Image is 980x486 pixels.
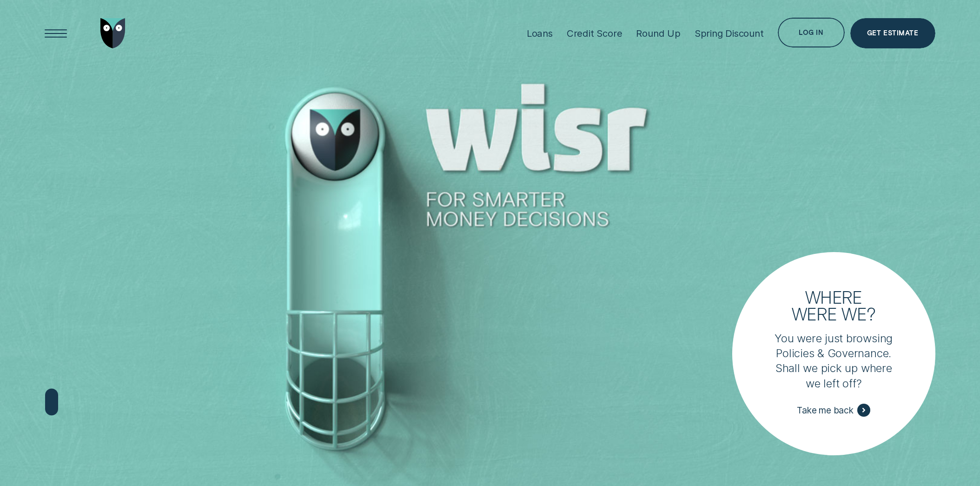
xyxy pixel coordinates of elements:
button: Open Menu [41,18,71,48]
h3: Where were we? [785,289,883,322]
button: Log in [778,18,845,48]
div: Round Up [636,27,680,39]
div: Credit Score [567,27,622,39]
p: You were just browsing Policies & Governance. Shall we pick up where we left off? [767,331,901,392]
span: Take me back [797,405,854,416]
a: Get Estimate [850,18,935,48]
a: Where were we?You were just browsing Policies & Governance. Shall we pick up where we left off?Ta... [732,252,935,455]
img: Wisr [100,18,126,48]
div: Loans [527,27,553,39]
div: Spring Discount [695,27,764,39]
